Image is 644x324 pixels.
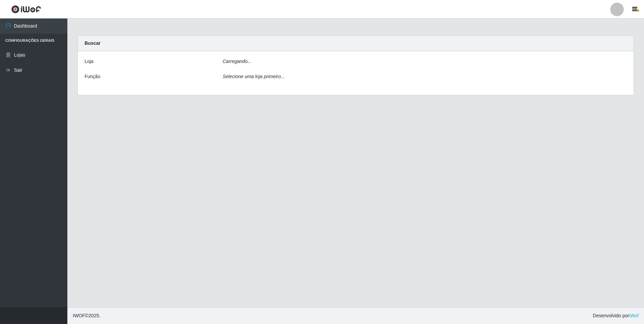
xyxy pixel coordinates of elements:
i: Selecione uma loja primeiro... [223,74,285,79]
span: IWOF [73,313,85,318]
span: © 2025 . [73,312,100,319]
strong: Buscar [85,40,100,46]
img: CoreUI Logo [11,5,41,13]
label: Função [85,73,100,80]
a: iWof [629,313,639,318]
span: Desenvolvido por [593,312,639,319]
i: Carregando... [223,59,252,64]
label: Loja [85,58,93,65]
